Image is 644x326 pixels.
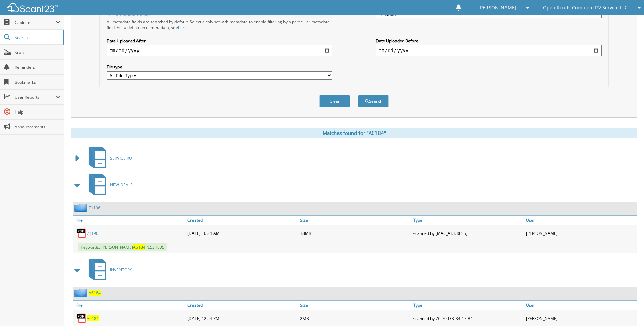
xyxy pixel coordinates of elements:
a: File [73,216,186,225]
span: Help [15,109,60,115]
img: PDF.png [76,313,87,323]
span: Scan [15,49,60,55]
div: scanned by [MAC_ADDRESS] [411,226,524,240]
a: INVENTORY [85,257,132,283]
span: INVENTORY [110,267,132,273]
div: 2MB [298,311,411,325]
div: Matches found for "A6184" [71,128,637,138]
span: [PERSON_NAME] [478,6,516,10]
span: A6184 [133,244,145,250]
img: folder2.png [74,204,89,212]
a: NEW DEALS [85,171,133,198]
a: Type [411,301,524,310]
span: SERVICE RO [110,155,132,161]
div: All metadata fields are searched by default. Select a cabinet with metadata to enable filtering b... [107,19,332,30]
div: 13MB [298,226,411,240]
span: NEW DEALS [110,182,133,188]
a: A6184 [89,290,101,296]
div: [PERSON_NAME] [524,311,637,325]
img: PDF.png [76,228,87,238]
span: Reminders [15,64,60,70]
button: Search [358,95,389,107]
a: A6184 [87,315,99,321]
input: start [107,45,332,56]
a: here [178,25,187,30]
span: User Reports [15,94,56,100]
span: Open Roads Complete RV Service LLC [543,6,628,10]
label: Date Uploaded Before [376,38,602,44]
label: File type [107,64,332,70]
span: Search [15,35,59,40]
div: [DATE] 10:34 AM [186,226,298,240]
span: Keywords: [PERSON_NAME] PE531805 [78,243,167,251]
img: folder2.png [74,289,89,297]
a: User [524,216,637,225]
input: end [376,45,602,56]
div: [PERSON_NAME] [524,226,637,240]
a: 71196 [87,230,98,236]
div: scanned by 7C-70-DB-B4-17-84 [411,311,524,325]
iframe: Chat Widget [610,293,644,326]
a: SERVICE RO [85,145,132,171]
span: Bookmarks [15,79,60,85]
span: Announcements [15,124,60,130]
button: Clear [319,95,350,107]
a: User [524,301,637,310]
span: Cabinets [15,20,56,25]
label: Date Uploaded After [107,38,332,44]
a: Type [411,216,524,225]
div: [DATE] 12:54 PM [186,311,298,325]
a: Created [186,301,298,310]
a: Created [186,216,298,225]
a: Size [298,301,411,310]
a: 71196 [89,205,100,211]
img: scan123-logo-white.svg [7,3,58,12]
a: Size [298,216,411,225]
a: File [73,301,186,310]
